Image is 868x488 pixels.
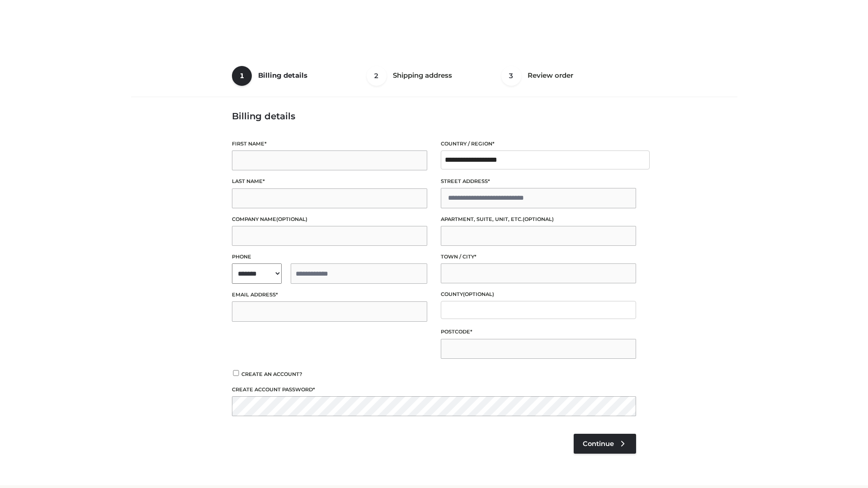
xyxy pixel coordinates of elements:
h3: Billing details [232,111,636,122]
span: Continue [583,440,614,448]
label: County [441,290,636,299]
label: Company name [232,215,427,224]
label: Create account password [232,385,636,394]
label: Postcode [441,328,636,336]
label: Last name [232,177,427,186]
span: (optional) [276,216,307,222]
span: 1 [232,66,252,86]
label: Country / Region [441,140,636,148]
span: Review order [528,71,573,80]
label: Phone [232,253,427,261]
label: Street address [441,177,636,186]
span: 2 [367,66,387,86]
span: (optional) [523,216,554,222]
span: 3 [501,66,521,86]
label: Email address [232,291,427,299]
label: Apartment, suite, unit, etc. [441,215,636,224]
a: Continue [574,434,636,454]
span: Shipping address [393,71,452,80]
input: Create an account? [232,370,240,376]
label: First name [232,140,427,148]
span: Create an account? [241,371,302,377]
span: Billing details [258,71,307,80]
span: (optional) [463,291,494,297]
label: Town / City [441,253,636,261]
